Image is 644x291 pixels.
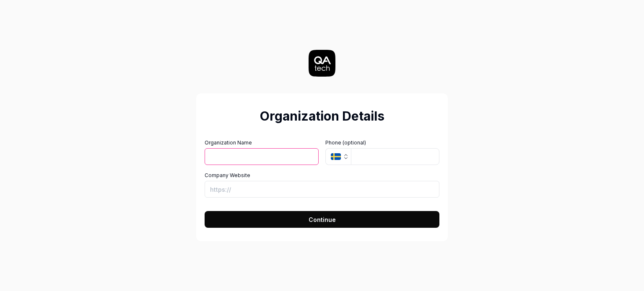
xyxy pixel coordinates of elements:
[205,107,439,126] h2: Organization Details
[205,139,319,147] label: Organization Name
[205,172,439,179] label: Company Website
[325,139,439,147] label: Phone (optional)
[205,211,439,228] button: Continue
[205,181,439,198] input: https://
[309,215,336,224] span: Continue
